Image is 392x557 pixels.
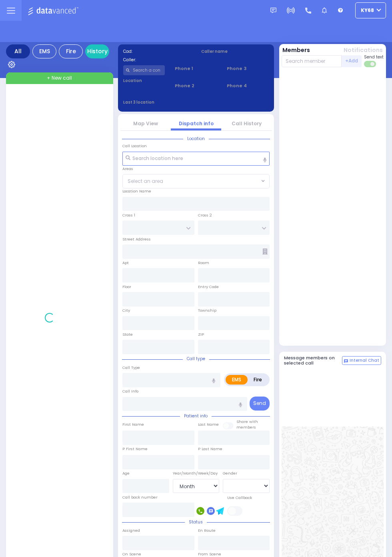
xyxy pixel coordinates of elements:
[364,60,377,68] label: Turn off text
[198,260,209,266] label: Room
[122,365,140,371] label: Call Type
[122,284,131,290] label: Floor
[32,44,56,58] div: EMS
[122,495,158,500] label: Call back number
[122,212,135,218] label: Cross 1
[227,82,269,89] span: Phone 4
[198,332,204,337] label: ZIP
[122,528,140,533] label: Assigned
[122,143,147,149] label: Call Location
[122,389,138,394] label: Call Info
[247,375,268,385] label: Fire
[250,397,270,411] button: Send
[47,74,72,82] span: + New call
[198,212,212,218] label: Cross 2
[262,248,268,254] span: Other building occupants
[122,422,144,427] label: First Name
[227,495,252,501] label: Use Callback
[355,2,386,18] button: ky68
[175,82,217,89] span: Phone 2
[6,44,30,58] div: All
[236,425,256,430] span: members
[185,519,207,525] span: Status
[198,284,219,290] label: Entry Code
[344,46,383,54] button: Notifications
[232,120,262,127] a: Call History
[173,471,220,476] div: Year/Month/Week/Day
[122,236,151,242] label: Street Address
[282,46,310,54] button: Members
[122,260,129,266] label: Apt
[123,65,165,75] input: Search a contact
[183,136,209,142] span: Location
[270,8,276,14] img: message.svg
[122,152,270,166] input: Search location here
[183,356,209,362] span: Call type
[282,55,342,67] input: Search member
[198,422,219,427] label: Last Name
[175,65,217,72] span: Phone 1
[123,99,196,105] label: Last 3 location
[122,471,130,476] label: Age
[342,356,381,365] button: Internal Chat
[122,308,130,313] label: City
[198,446,222,452] label: P Last Name
[350,358,379,363] span: Internal Chat
[59,44,83,58] div: Fire
[28,6,81,16] img: Logo
[133,120,158,127] a: Map View
[198,528,216,533] label: En Route
[236,419,258,424] small: Share with
[122,551,141,557] label: On Scene
[123,48,191,54] label: Cad:
[122,188,151,194] label: Location Name
[201,48,269,54] label: Caller name
[122,446,148,452] label: P First Name
[284,355,342,366] h5: Message members on selected call
[223,471,237,476] label: Gender
[123,78,165,84] label: Location
[123,57,191,63] label: Caller:
[85,44,109,58] a: History
[198,551,221,557] label: From Scene
[226,375,248,385] label: EMS
[180,413,212,419] span: Patient info
[364,54,384,60] span: Send text
[128,178,163,185] span: Select an area
[122,332,133,337] label: State
[344,359,348,363] img: comment-alt.png
[179,120,214,127] a: Dispatch info
[361,7,374,14] span: ky68
[227,65,269,72] span: Phone 3
[122,166,133,172] label: Areas
[198,308,216,313] label: Township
